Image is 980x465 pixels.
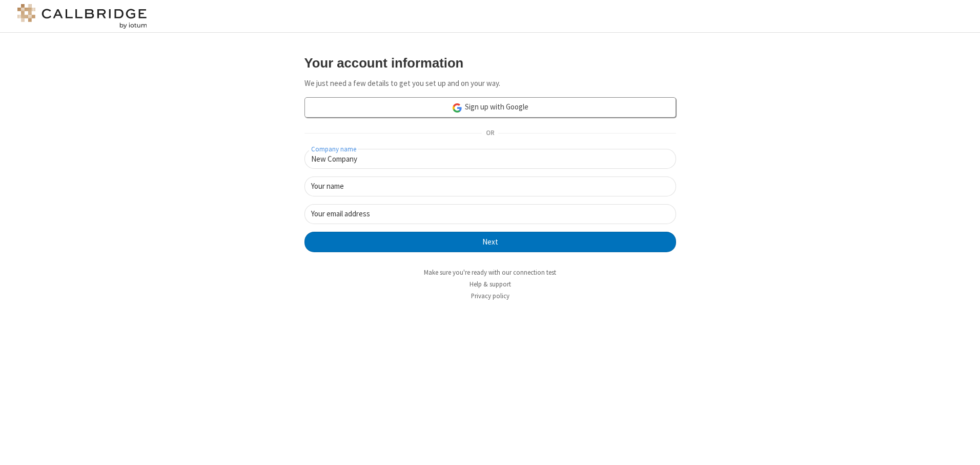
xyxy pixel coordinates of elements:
p: We just need a few details to get you set up and on your way. [304,78,676,90]
img: logo@2x.png [15,4,149,29]
a: Sign up with Google [304,97,676,118]
a: Help & support [469,280,511,289]
h3: Your account information [304,56,676,70]
a: Privacy policy [471,292,509,300]
img: google-icon.png [452,102,463,114]
span: OR [482,126,498,141]
input: Your email address [304,204,676,224]
button: Next [304,232,676,252]
a: Make sure you're ready with our connection test [424,268,556,277]
input: Company name [304,149,676,169]
input: Your name [304,176,676,196]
